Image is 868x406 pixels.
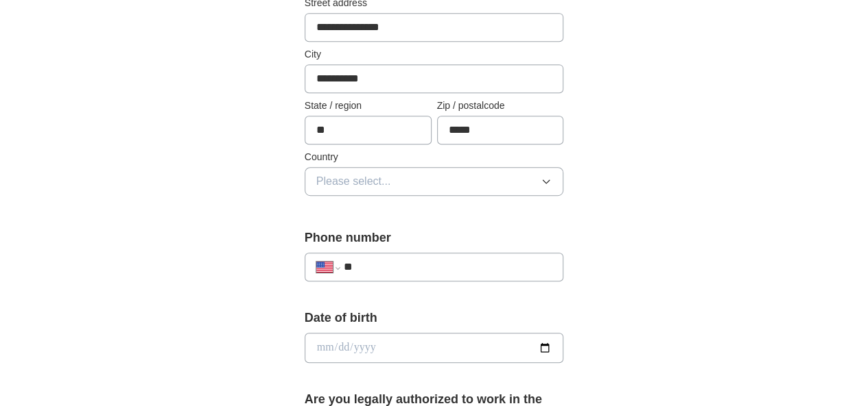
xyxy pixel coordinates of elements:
[305,150,564,164] label: Country
[305,167,564,196] button: Please select...
[437,99,564,113] label: Zip / postalcode
[305,47,564,62] label: City
[305,309,564,327] label: Date of birth
[316,173,391,190] span: Please select...
[305,99,432,113] label: State / region
[305,229,564,247] label: Phone number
